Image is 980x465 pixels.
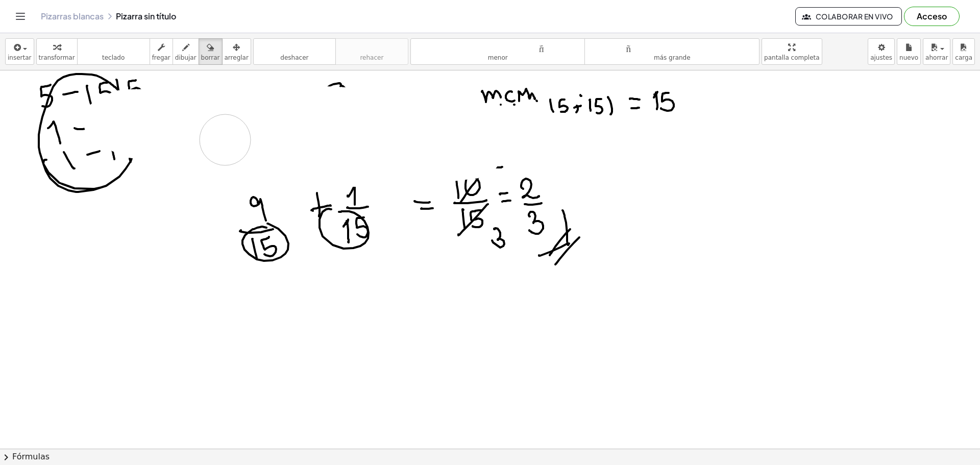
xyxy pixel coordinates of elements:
[764,54,820,61] font: pantalla completa
[413,42,583,52] font: tamaño_del_formato
[150,38,173,65] button: fregar
[12,8,29,25] button: Cambiar navegación
[175,54,197,61] font: dibujar
[36,38,78,65] button: transformar
[256,42,333,52] font: deshacer
[102,54,125,61] font: teclado
[41,11,104,21] a: Pizarras blancas
[338,42,406,52] font: rehacer
[654,54,691,61] font: más grande
[870,54,892,61] font: ajustes
[955,54,972,61] font: carga
[80,42,148,52] font: teclado
[5,38,34,65] button: insertar
[41,11,104,21] font: Pizarras blancas
[222,38,251,65] button: arreglar
[201,54,220,61] font: borrar
[39,54,75,61] font: transformar
[917,11,947,21] font: Acceso
[587,42,757,52] font: tamaño_del_formato
[253,38,336,65] button: deshacerdeshacer
[899,54,918,61] font: nuevo
[152,54,170,61] font: fregar
[12,452,50,461] font: Fórmulas
[897,38,921,65] button: nuevo
[173,38,199,65] button: dibujar
[335,38,408,65] button: rehacerrehacer
[923,38,950,65] button: ahorrar
[925,54,948,61] font: ahorrar
[77,38,150,65] button: tecladoteclado
[488,54,508,61] font: menor
[816,12,893,21] font: Colaborar en vivo
[795,7,902,26] button: Colaborar en vivo
[762,38,822,65] button: pantalla completa
[225,54,249,61] font: arreglar
[8,54,32,61] font: insertar
[410,38,585,65] button: tamaño_del_formatomenor
[952,38,975,65] button: carga
[868,38,895,65] button: ajustes
[199,38,223,65] button: borrar
[584,38,759,65] button: tamaño_del_formatomás grande
[280,54,308,61] font: deshacer
[904,7,960,26] button: Acceso
[360,54,383,61] font: rehacer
